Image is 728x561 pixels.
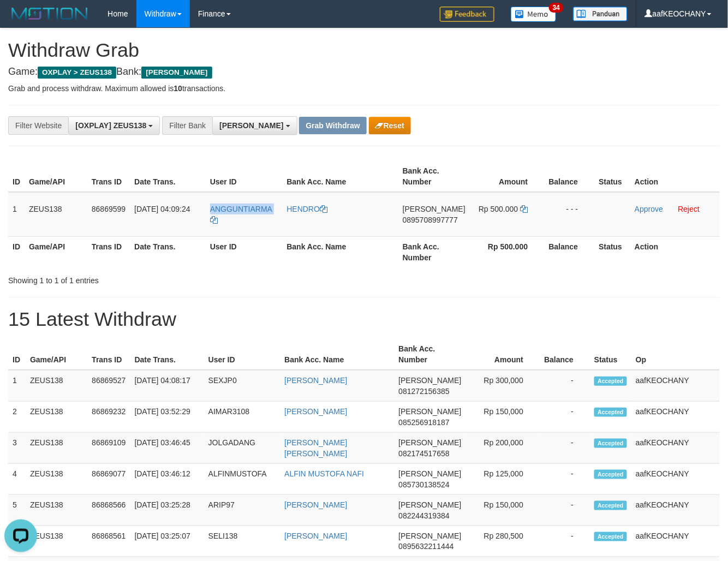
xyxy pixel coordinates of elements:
td: ZEUS138 [26,370,87,402]
button: [PERSON_NAME] [212,116,297,135]
th: Amount [466,339,540,370]
td: 4 [8,464,26,495]
th: Trans ID [87,236,130,267]
th: Bank Acc. Number [398,236,470,267]
th: Bank Acc. Name [282,236,398,267]
img: Button%20Memo.svg [511,7,557,22]
th: Date Trans. [130,236,206,267]
span: [OXPLAY] ZEUS138 [75,121,146,130]
td: aafKEOCHANY [631,370,720,402]
td: ARIP97 [204,495,281,526]
td: ZEUS138 [26,433,87,464]
span: [PERSON_NAME] [398,376,461,385]
span: Copy 082244319384 to clipboard [398,511,449,520]
td: aafKEOCHANY [631,495,720,526]
span: [PERSON_NAME] [398,438,461,447]
th: Status [594,161,630,192]
th: Game/API [26,339,87,370]
td: aafKEOCHANY [631,402,720,433]
td: ZEUS138 [25,192,87,237]
td: aafKEOCHANY [631,526,720,557]
th: ID [8,339,26,370]
td: 86869527 [87,370,130,402]
td: SELI138 [204,526,281,557]
span: [PERSON_NAME] [219,121,283,130]
span: 34 [549,3,564,13]
td: - [540,370,590,402]
td: aafKEOCHANY [631,433,720,464]
td: SEXJP0 [204,370,281,402]
th: Balance [544,236,594,267]
a: Approve [635,205,663,213]
td: - [540,402,590,433]
img: Feedback.jpg [440,7,494,22]
td: Rp 200,000 [466,433,540,464]
td: AIMAR3108 [204,402,281,433]
td: - [540,464,590,495]
span: OXPLAY > ZEUS138 [38,67,116,79]
span: Copy 0895632211444 to clipboard [398,542,453,551]
td: ZEUS138 [26,526,87,557]
div: Showing 1 to 1 of 1 entries [8,271,295,286]
td: JOLGADANG [204,433,281,464]
th: Action [630,236,720,267]
a: [PERSON_NAME] [284,407,347,416]
th: Action [630,161,720,192]
p: Grab and process withdraw. Maximum allowed is transactions. [8,83,720,94]
span: 86869599 [92,205,126,213]
td: ZEUS138 [26,402,87,433]
th: User ID [204,339,281,370]
img: MOTION_logo.png [8,5,91,22]
th: Bank Acc. Name [282,161,398,192]
span: Copy 085730138524 to clipboard [398,480,449,489]
span: Copy 0895708997777 to clipboard [403,216,458,224]
span: Accepted [594,532,627,541]
td: - - - [544,192,594,237]
span: Copy 085256918187 to clipboard [398,418,449,427]
td: Rp 125,000 [466,464,540,495]
a: ANGGUNTIARMA [210,205,272,224]
td: 5 [8,495,26,526]
td: Rp 280,500 [466,526,540,557]
td: 86869232 [87,402,130,433]
th: ID [8,161,25,192]
td: [DATE] 03:25:07 [130,526,204,557]
a: Reject [678,205,700,213]
div: Filter Website [8,116,68,135]
a: [PERSON_NAME] [PERSON_NAME] [284,438,347,458]
span: Copy 081272156385 to clipboard [398,387,449,396]
h1: Withdraw Grab [8,39,720,61]
span: [PERSON_NAME] [141,67,212,79]
td: [DATE] 03:25:28 [130,495,204,526]
th: Op [631,339,720,370]
a: ALFIN MUSTOFA NAFI [284,469,364,478]
td: aafKEOCHANY [631,464,720,495]
td: 1 [8,370,26,402]
a: [PERSON_NAME] [284,532,347,540]
th: Game/API [25,236,87,267]
td: [DATE] 03:52:29 [130,402,204,433]
th: Balance [544,161,594,192]
div: Filter Bank [162,116,212,135]
span: [PERSON_NAME] [398,532,461,540]
td: [DATE] 04:08:17 [130,370,204,402]
button: Open LiveChat chat widget [4,4,37,37]
td: ALFINMUSTOFA [204,464,281,495]
td: 86869109 [87,433,130,464]
th: Trans ID [87,161,130,192]
th: Bank Acc. Number [394,339,466,370]
span: Accepted [594,501,627,510]
button: Reset [369,117,411,134]
th: Status [590,339,631,370]
th: Game/API [25,161,87,192]
th: Balance [540,339,590,370]
a: HENDRO [287,205,327,213]
th: Trans ID [87,339,130,370]
th: Status [594,236,630,267]
span: Rp 500.000 [479,205,518,213]
h1: 15 Latest Withdraw [8,308,720,330]
span: [PERSON_NAME] [403,205,466,213]
td: Rp 150,000 [466,402,540,433]
td: 86869077 [87,464,130,495]
span: [DATE] 04:09:24 [134,205,190,213]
